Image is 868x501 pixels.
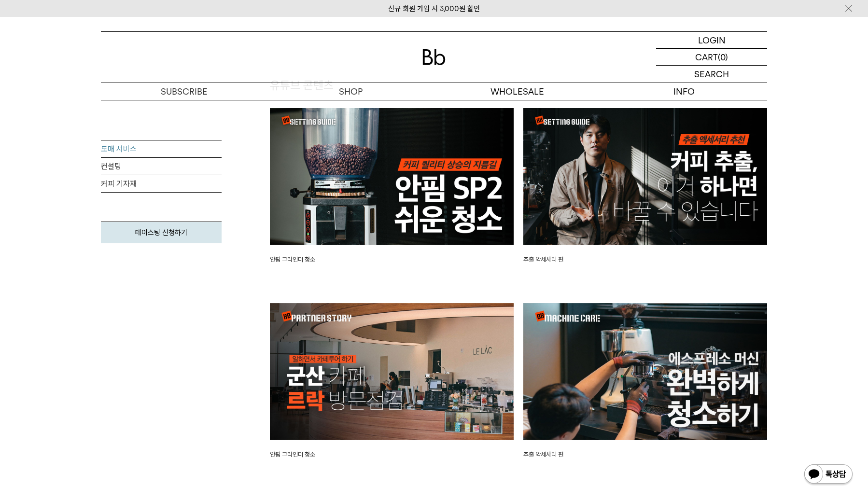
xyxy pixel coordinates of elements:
[695,49,718,65] p: CART
[656,49,767,66] a: CART (0)
[267,83,434,100] a: SHOP
[388,4,480,13] a: 신규 회원 가입 시 3,000원 할인
[101,175,222,193] a: 커피 기자재
[270,108,514,264] a: 안핌 그라인더 청소
[101,140,222,158] a: 도매 서비스
[270,255,514,264] p: 안핌 그라인더 청소
[101,83,267,100] a: SUBSCRIBE
[422,49,446,65] img: 로고
[523,303,767,459] a: 추출 악세사리 편
[270,450,514,459] p: 안핌 그라인더 청소
[523,255,767,264] p: 추출 악세사리 편
[101,222,222,243] a: 테이스팅 신청하기
[656,32,767,49] a: LOGIN
[803,463,854,487] img: 카카오톡 채널 1:1 채팅 버튼
[694,66,729,83] p: SEARCH
[270,303,514,459] a: 안핌 그라인더 청소
[523,450,767,459] p: 추출 악세사리 편
[523,108,767,264] a: 추출 악세사리 편
[698,32,726,48] p: LOGIN
[101,158,222,175] a: 컨설팅
[434,83,601,100] p: WHOLESALE
[718,49,728,65] p: (0)
[601,83,767,100] p: INFO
